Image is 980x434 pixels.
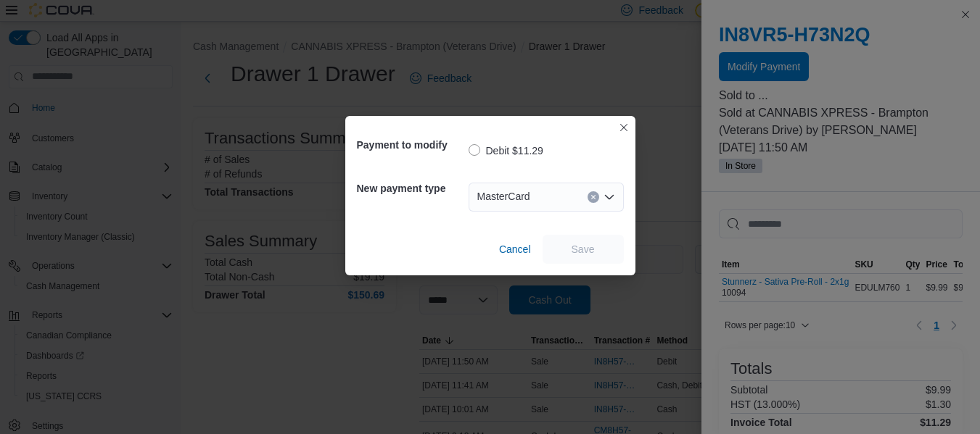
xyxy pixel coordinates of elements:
[357,174,466,203] h5: New payment type
[477,188,530,205] span: MasterCard
[493,235,537,264] button: Cancel
[604,191,615,203] button: Open list of options
[536,188,538,206] input: Accessible screen reader label
[469,142,543,159] label: Debit $11.29
[588,191,599,203] button: Clear input
[543,235,624,264] button: Save
[572,242,595,256] span: Save
[615,119,633,136] button: Closes this modal window
[499,242,531,256] span: Cancel
[357,130,466,159] h5: Payment to modify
